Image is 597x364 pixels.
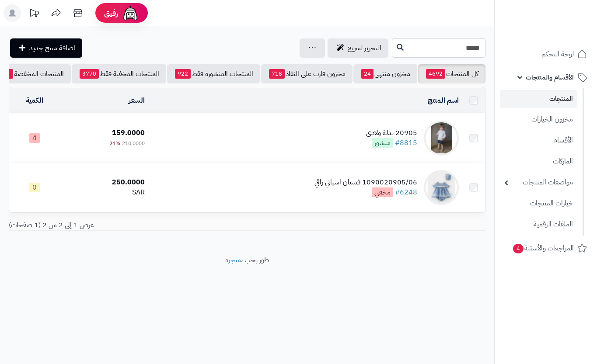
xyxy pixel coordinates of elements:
a: مخزون منتهي24 [353,64,417,83]
span: 24% [109,139,120,147]
a: متجرة [225,255,241,265]
a: #8815 [395,138,417,148]
a: مواصفات المنتجات [500,173,577,192]
span: 4 [513,244,524,253]
div: SAR [63,187,144,198]
img: 1090020905/06 فستان اسباني راقي [424,170,459,205]
span: 4692 [426,69,445,79]
a: السعر [129,95,145,106]
span: 718 [269,69,285,79]
span: لوحة التحكم [541,48,574,60]
a: المنتجات المخفية فقط3770 [72,64,166,83]
span: 24 [361,69,374,79]
span: 0 [29,183,40,192]
span: 210.0000 [122,139,145,147]
a: تحديثات المنصة [23,4,45,24]
div: 1090020905/06 فستان اسباني راقي [314,177,417,187]
a: الماركات [500,152,577,171]
a: التحرير لسريع [328,38,388,58]
img: 20905 بدلة ولادي [424,121,459,156]
span: الأقسام والمنتجات [526,71,574,83]
a: خيارات المنتجات [500,194,577,213]
a: اسم المنتج [428,95,459,106]
img: logo-2.png [538,24,589,42]
span: 4 [29,133,40,143]
a: مخزون قارب على النفاذ718 [261,64,353,83]
a: الكمية [26,95,43,106]
a: كل المنتجات4692 [418,64,485,83]
span: منشور [372,138,393,148]
a: الملفات الرقمية [500,215,577,234]
a: المنتجات المنشورة فقط922 [167,64,260,83]
span: المراجعات والأسئلة [512,242,574,254]
span: اضافة منتج جديد [29,43,75,53]
img: ai-face.png [122,4,139,22]
a: المراجعات والأسئلة4 [500,238,592,259]
div: 20905 بدلة ولادي [366,128,417,138]
span: رفيق [104,8,118,18]
div: 250.0000 [63,177,144,187]
span: مخفي [372,187,393,197]
div: عرض 1 إلى 2 من 2 (1 صفحات) [2,220,247,230]
a: اضافة منتج جديد [10,38,82,58]
a: الأقسام [500,131,577,150]
span: 3770 [80,69,99,79]
span: التحرير لسريع [348,43,381,53]
a: المنتجات [500,90,577,108]
a: #6248 [395,187,417,198]
span: 159.0000 [112,128,145,138]
span: 922 [175,69,191,79]
a: لوحة التحكم [500,44,592,65]
a: مخزون الخيارات [500,110,577,129]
